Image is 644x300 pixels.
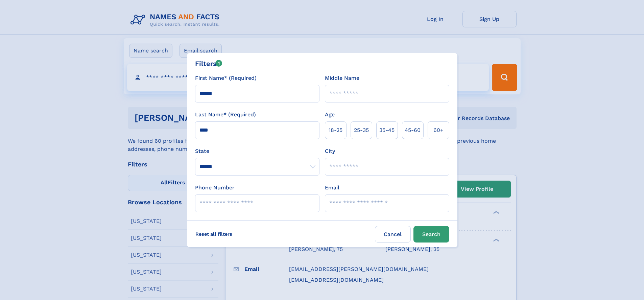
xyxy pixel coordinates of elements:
[195,147,319,155] label: State
[375,226,411,243] label: Cancel
[433,126,444,134] span: 60+
[195,59,222,69] div: Filters
[191,226,237,242] label: Reset all filters
[413,226,449,243] button: Search
[195,111,256,119] label: Last Name* (Required)
[405,126,421,134] span: 45‑60
[379,126,395,134] span: 35‑45
[195,184,235,192] label: Phone Number
[354,126,369,134] span: 25‑35
[325,184,339,192] label: Email
[325,111,335,119] label: Age
[325,147,335,155] label: City
[195,74,257,82] label: First Name* (Required)
[329,126,342,134] span: 18‑25
[325,74,359,82] label: Middle Name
